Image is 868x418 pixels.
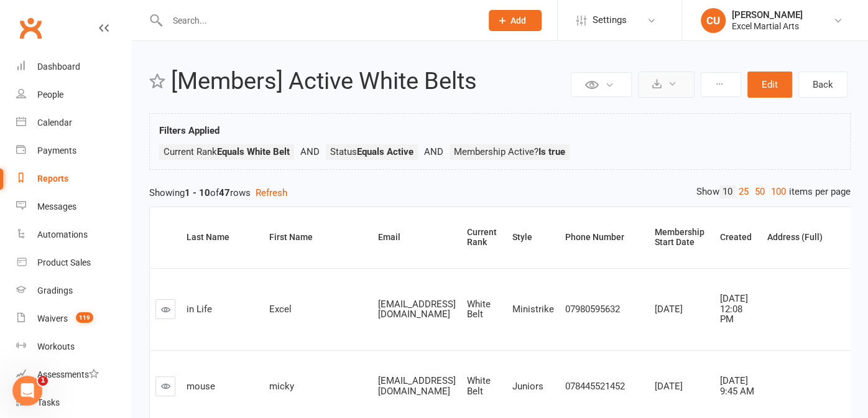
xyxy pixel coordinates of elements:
div: Tasks [37,397,60,407]
strong: Equals White Belt [217,146,290,157]
span: Membership Active? [454,146,565,157]
strong: 47 [219,187,230,198]
a: 10 [719,185,736,198]
strong: Equals Active [357,146,413,157]
div: Show items per page [696,185,851,198]
span: [DATE] 9:45 AM [720,375,754,397]
span: 1 [38,376,48,386]
a: People [16,81,131,109]
span: [DATE] 12:08 PM [720,293,748,325]
a: Dashboard [16,53,131,81]
h2: [Members] Active White Belts [171,68,568,95]
span: mouse [187,381,215,392]
a: Automations [16,221,131,249]
strong: 1 - 10 [185,187,210,198]
div: Dashboard [37,62,80,72]
button: Edit [747,72,792,98]
div: [PERSON_NAME] [732,9,803,21]
div: Showing of rows [149,185,851,200]
div: Excel Martial Arts [732,21,803,32]
a: Back [798,72,847,98]
div: Created [720,233,752,242]
div: People [37,90,63,100]
a: Workouts [16,333,131,361]
a: 25 [736,185,752,198]
input: Search... [164,12,473,29]
div: CU [701,8,726,33]
span: Add [510,16,526,26]
div: Workouts [37,341,75,351]
div: Product Sales [37,258,91,267]
span: White Belt [467,375,491,397]
span: in Life [187,304,212,315]
button: Add [489,10,542,31]
div: Phone Number [565,233,639,242]
div: Reports [37,174,68,183]
div: Email [378,233,451,242]
strong: Is true [538,146,565,157]
a: Assessments [16,361,131,389]
a: Waivers 119 [16,305,131,333]
div: Style [512,233,550,242]
span: [DATE] [655,381,683,392]
a: 100 [768,185,789,198]
iframe: Intercom live chat [12,376,42,406]
a: 50 [752,185,768,198]
div: Calendar [37,118,72,128]
span: Settings [593,6,627,34]
a: Payments [16,137,131,165]
div: Last Name [187,233,254,242]
strong: Filters Applied [159,125,219,136]
div: Membership Start Date [655,228,704,247]
span: 07980595632 [565,304,620,315]
span: [EMAIL_ADDRESS][DOMAIN_NAME] [378,375,456,397]
a: Reports [16,165,131,193]
a: Product Sales [16,249,131,277]
span: White Belt [467,299,491,320]
span: Excel [269,304,292,315]
a: Calendar [16,109,131,137]
span: [DATE] [655,304,683,315]
span: Status [330,146,413,157]
div: Address (Full) [767,233,852,242]
div: Waivers [37,313,68,323]
div: Gradings [37,286,73,295]
span: Current Rank [164,146,290,157]
div: Assessments [37,369,99,379]
span: 119 [76,312,93,323]
a: Clubworx [15,12,46,44]
div: Messages [37,202,76,211]
div: Automations [37,230,88,239]
span: Ministrike [512,304,554,315]
div: Current Rank [467,228,497,247]
div: Payments [37,146,76,156]
span: [EMAIL_ADDRESS][DOMAIN_NAME] [378,299,456,320]
div: First Name [269,233,362,242]
a: Tasks [16,389,131,417]
a: Gradings [16,277,131,305]
button: Refresh [256,185,287,200]
a: Messages [16,193,131,221]
span: Juniors [512,381,543,392]
span: micky [269,381,294,392]
span: 078445521452 [565,381,625,392]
